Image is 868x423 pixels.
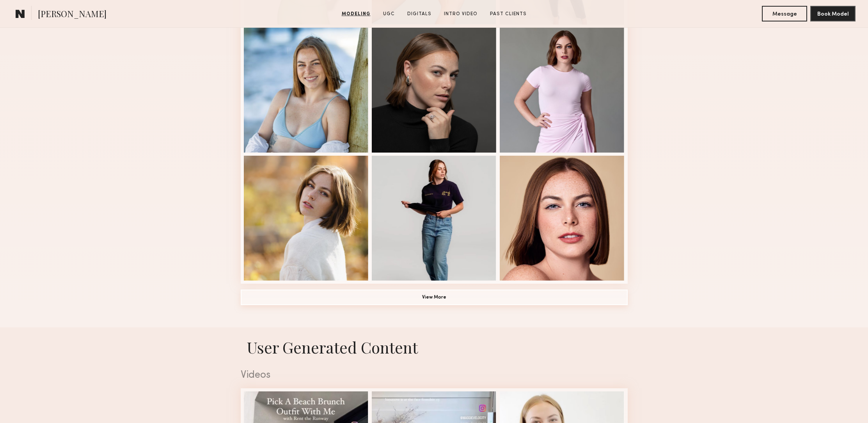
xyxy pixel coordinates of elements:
[810,10,856,17] a: Book Model
[380,11,398,18] a: UGC
[441,11,481,18] a: Intro Video
[241,290,628,305] button: View More
[241,370,628,380] div: Videos
[810,6,856,21] button: Book Model
[339,11,374,18] a: Modeling
[234,337,634,357] h1: User Generated Content
[762,6,807,21] button: Message
[404,11,435,18] a: Digitals
[487,11,530,18] a: Past Clients
[38,8,107,21] span: [PERSON_NAME]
